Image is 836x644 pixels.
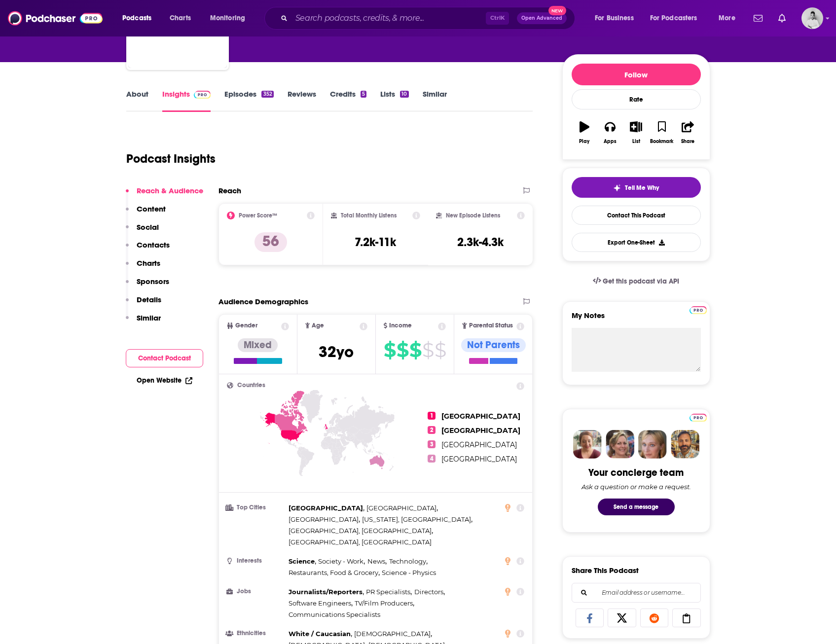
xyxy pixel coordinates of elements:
[137,313,161,322] p: Similar
[289,599,351,607] span: Software Engineers
[362,515,471,523] span: [US_STATE], [GEOGRAPHIC_DATA]
[457,235,504,250] h3: 2.3k-4.3k
[289,586,364,598] span: ,
[572,206,701,225] a: Contact This Podcast
[638,430,667,459] img: Jules Profile
[289,557,315,565] span: Science
[428,440,436,448] span: 3
[137,376,192,385] a: Open Website
[289,567,380,578] span: ,
[576,608,604,627] a: Share on Facebook
[289,525,433,537] span: ,
[319,342,354,361] span: 32 yo
[126,349,203,367] button: Contact Podcast
[354,628,432,640] span: ,
[367,557,385,565] span: News
[137,258,160,268] p: Charts
[318,557,363,565] span: Society - Work
[606,430,634,459] img: Barbara Profile
[801,7,823,29] img: User Profile
[774,10,790,27] a: Show notifications dropdown
[649,115,675,150] button: Bookmark
[289,630,351,638] span: White / Caucasian
[719,11,735,25] span: More
[289,569,378,576] span: Restaurants, Food & Grocery
[318,556,365,567] span: ,
[354,630,431,638] span: [DEMOGRAPHIC_DATA]
[126,295,161,313] button: Details
[690,412,707,422] a: Pro website
[672,608,701,627] a: Copy Link
[441,412,520,421] span: [GEOGRAPHIC_DATA]
[389,322,412,329] span: Income
[227,558,285,564] h3: Interests
[126,240,170,258] button: Contacts
[126,313,161,331] button: Similar
[341,212,397,219] h2: Total Monthly Listens
[572,233,701,252] button: Export One-Sheet
[366,588,410,596] span: PR Specialists
[218,186,241,195] h2: Reach
[690,414,707,422] img: Podchaser Pro
[289,538,432,546] span: [GEOGRAPHIC_DATA], [GEOGRAPHIC_DATA]
[597,115,623,150] button: Apps
[312,322,324,329] span: Age
[389,557,426,565] span: Technology
[572,115,597,150] button: Play
[288,89,316,112] a: Reviews
[235,322,257,329] span: Gender
[361,91,366,98] div: 5
[486,12,509,25] span: Ctrl K
[239,212,277,219] h2: Power Score™
[613,184,621,192] img: tell me why sparkle
[572,177,701,198] button: tell me why sparkleTell Me Why
[572,566,639,575] h3: Share This Podcast
[585,269,688,293] a: Get this podcast via API
[521,16,562,21] span: Open Advanced
[362,514,473,525] span: ,
[289,515,359,523] span: [GEOGRAPHIC_DATA]
[289,514,360,525] span: ,
[366,502,438,514] span: ,
[414,588,443,596] span: Directors
[224,89,273,112] a: Episodes352
[588,10,646,26] button: open menu
[289,610,380,618] span: Communications Specialists
[126,277,169,295] button: Sponsors
[137,186,203,195] p: Reach & Audience
[671,430,699,459] img: Jon Profile
[441,426,520,435] span: [GEOGRAPHIC_DATA]
[650,139,673,144] div: Bookmark
[330,89,366,112] a: Credits5
[126,89,148,112] a: About
[428,455,436,463] span: 4
[227,504,285,511] h3: Top Cities
[261,91,273,98] div: 352
[227,630,285,637] h3: Ethnicities
[400,91,408,98] div: 10
[801,7,823,29] span: Logged in as onsibande
[595,11,634,25] span: For Business
[289,502,364,514] span: ,
[382,569,436,576] span: Science - Physics
[423,89,447,112] a: Similar
[428,412,436,420] span: 1
[409,342,421,358] span: $
[274,7,584,30] div: Search podcasts, credits, & more...
[384,342,396,358] span: $
[572,311,701,328] label: My Notes
[137,204,166,214] p: Content
[632,139,640,144] div: List
[712,10,748,26] button: open menu
[441,455,517,464] span: [GEOGRAPHIC_DATA]
[446,212,500,219] h2: New Episode Listens
[126,151,216,166] h1: Podcast Insights
[291,10,486,26] input: Search podcasts, credits, & more...
[289,598,353,609] span: ,
[355,235,396,250] h3: 7.2k-11k
[289,527,432,535] span: [GEOGRAPHIC_DATA], [GEOGRAPHIC_DATA]
[623,115,649,150] button: List
[254,232,287,252] p: 56
[579,139,589,144] div: Play
[289,628,352,640] span: ,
